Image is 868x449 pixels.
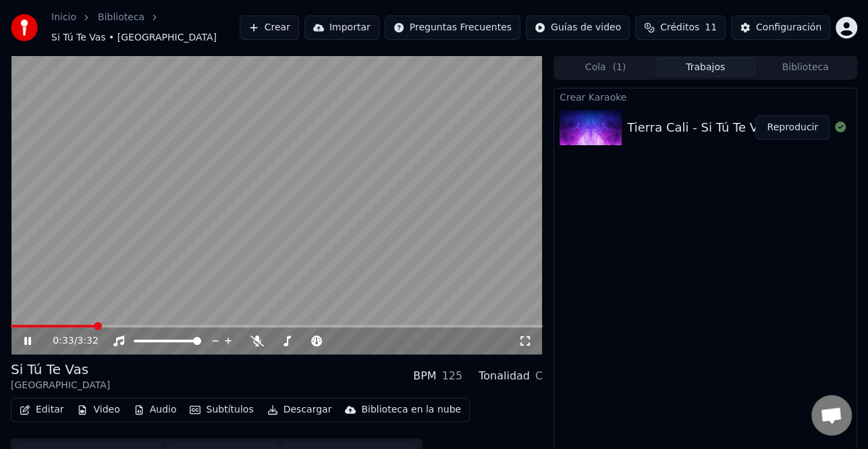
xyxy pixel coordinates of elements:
[128,400,182,419] button: Audio
[705,21,717,34] span: 11
[72,400,125,419] button: Video
[51,11,240,45] nav: breadcrumb
[51,11,76,24] a: Inicio
[479,368,530,384] div: Tonalidad
[612,61,626,74] span: ( 1 )
[51,31,217,45] span: Si Tú Te Vas • [GEOGRAPHIC_DATA]
[811,395,852,435] a: Chat abierto
[756,21,821,34] div: Configuración
[385,16,520,40] button: Preguntas Frecuentes
[660,21,699,34] span: Créditos
[184,400,259,419] button: Subtítulos
[441,368,462,384] div: 125
[240,16,299,40] button: Crear
[635,16,726,40] button: Créditos11
[11,360,110,379] div: Si Tú Te Vas
[304,16,379,40] button: Importar
[11,379,110,392] div: [GEOGRAPHIC_DATA]
[731,16,830,40] button: Configuración
[535,368,543,384] div: C
[53,334,74,348] span: 0:33
[11,14,38,41] img: youka
[77,334,98,348] span: 3:32
[361,403,461,417] div: Biblioteca en la nube
[53,334,85,348] div: /
[526,16,630,40] button: Guías de video
[655,57,755,77] button: Trabajos
[755,115,830,140] button: Reproducir
[262,400,337,419] button: Descargar
[755,57,855,77] button: Biblioteca
[554,88,857,105] div: Crear Karaoke
[627,118,771,137] div: Tierra Cali - Si Tú Te Vas
[555,57,655,77] button: Cola
[98,11,144,24] a: Biblioteca
[14,400,69,419] button: Editar
[413,368,436,384] div: BPM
